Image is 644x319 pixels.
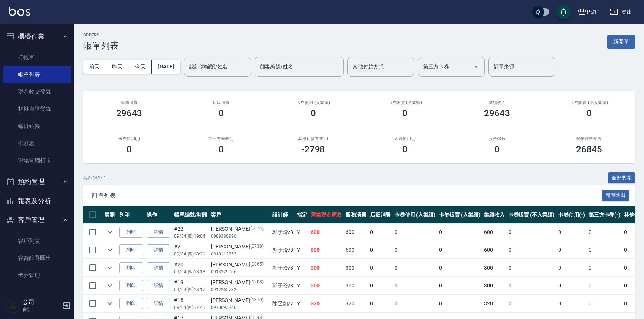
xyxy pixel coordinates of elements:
td: 0 [556,259,587,277]
h3: 0 [586,108,592,118]
img: Person [6,298,21,313]
td: 0 [368,277,393,294]
p: 09/04 (四) 17:41 [174,304,207,311]
img: Logo [9,7,30,16]
div: [PERSON_NAME] [211,279,269,286]
td: 0 [587,259,622,277]
th: 服務消費 [344,206,368,224]
p: 0912262732 [211,286,269,293]
td: 0 [368,295,393,312]
button: 客戶管理 [3,210,71,230]
h3: 0 [127,144,132,154]
button: Open [470,61,482,72]
p: (0065) [250,261,264,268]
td: 0 [368,241,393,259]
h2: 卡券使用(-) [92,136,166,141]
h2: 卡券使用 (入業績) [276,100,350,105]
td: 300 [482,259,507,277]
th: 展開 [102,206,117,224]
th: 業績收入 [482,206,507,224]
h5: 公司 [23,299,61,306]
p: 09/04 (四) 18:17 [174,286,207,293]
a: 現金收支登錄 [3,83,71,100]
p: 0989380990 [211,233,269,240]
h2: ORDERS [83,33,119,38]
td: 0 [393,241,438,259]
button: PS11 [575,4,604,20]
td: 0 [393,259,438,277]
button: expand row [104,262,115,273]
a: 帳單列表 [3,66,71,83]
a: 客資篩選匯出 [3,250,71,267]
button: expand row [104,280,115,291]
th: 卡券使用 (入業績) [393,206,438,224]
div: [PERSON_NAME] [211,296,269,304]
td: 0 [393,224,438,241]
p: (1370) [250,296,264,304]
a: 詳情 [147,244,170,256]
p: 0913329006 [211,268,269,275]
td: 600 [344,224,368,241]
a: 客戶列表 [3,232,71,250]
h3: 0 [219,108,224,118]
td: 0 [507,259,556,277]
button: save [556,4,571,19]
h2: 其他付款方式(-) [276,136,350,141]
button: 新開單 [607,35,635,49]
button: 昨天 [106,60,129,74]
p: (1208) [250,279,264,286]
td: 0 [587,241,622,259]
div: [PERSON_NAME] [211,225,269,233]
td: 300 [344,259,368,277]
a: 詳情 [147,298,170,309]
div: [PERSON_NAME] [211,261,269,268]
button: 報表匯出 [602,190,630,201]
td: 300 [344,277,368,294]
td: 600 [309,241,344,259]
td: #19 [172,277,209,294]
td: 0 [437,295,482,312]
a: 報表匯出 [602,192,630,199]
h3: 0 [219,144,224,154]
button: 列印 [119,244,143,256]
td: Y [295,295,309,312]
td: 0 [587,277,622,294]
div: PS11 [586,7,601,17]
td: 0 [437,224,482,241]
td: 郭于玲 /8 [271,224,295,241]
td: 600 [482,224,507,241]
p: 會計 [23,306,61,313]
td: 320 [344,295,368,312]
button: 櫃檯作業 [3,27,71,46]
td: 320 [309,295,344,312]
td: 0 [437,259,482,277]
td: 600 [309,224,344,241]
td: 0 [507,295,556,312]
a: 現場電腦打卡 [3,152,71,169]
td: 0 [587,224,622,241]
td: 0 [556,277,587,294]
td: Y [295,224,309,241]
a: 打帳單 [3,49,71,66]
th: 店販消費 [368,206,393,224]
td: #20 [172,259,209,277]
td: 320 [482,295,507,312]
div: [PERSON_NAME] [211,243,269,251]
h2: 入金儲值 [460,136,534,141]
a: 每日結帳 [3,118,71,135]
td: 郭于玲 /8 [271,277,295,294]
td: 陳昱如 /7 [271,295,295,312]
a: 卡券管理 [3,267,71,284]
td: 600 [344,241,368,259]
h2: 營業現金應收 [552,136,626,141]
td: 0 [393,277,438,294]
td: 0 [368,224,393,241]
h2: 卡券販賣 (不入業績) [552,100,626,105]
span: 訂單列表 [92,192,602,199]
td: #18 [172,295,209,312]
button: 今天 [129,60,152,74]
button: 報表及分析 [3,191,71,211]
p: (0074) [250,225,264,233]
td: 0 [556,224,587,241]
button: 列印 [119,298,143,309]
